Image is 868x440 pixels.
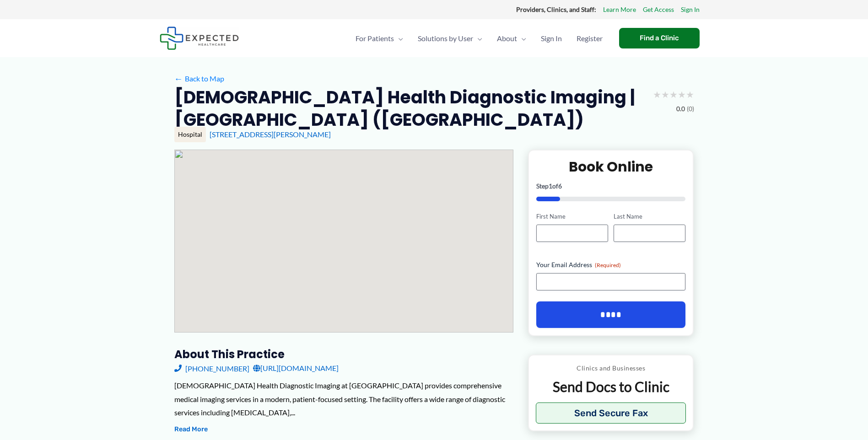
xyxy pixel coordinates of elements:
[577,22,603,54] span: Register
[394,22,403,54] span: Menu Toggle
[614,212,685,221] label: Last Name
[653,86,661,103] span: ★
[678,86,686,103] span: ★
[348,22,610,54] nav: Primary Site Navigation
[174,361,249,375] a: [PHONE_NUMBER]
[174,347,513,361] h3: About this practice
[253,361,339,375] a: [URL][DOMAIN_NAME]
[661,86,669,103] span: ★
[174,72,224,86] a: ←Back to Map
[558,182,562,190] span: 6
[536,260,686,269] label: Your Email Address
[348,22,410,54] a: For PatientsMenu Toggle
[676,103,685,115] span: 0.0
[619,28,700,48] a: Find a Clinic
[174,86,646,131] h2: [DEMOGRAPHIC_DATA] Health Diagnostic Imaging | [GEOGRAPHIC_DATA] ([GEOGRAPHIC_DATA])
[174,74,183,83] span: ←
[410,22,490,54] a: Solutions by UserMenu Toggle
[174,379,513,419] div: [DEMOGRAPHIC_DATA] Health Diagnostic Imaging at [GEOGRAPHIC_DATA] provides comprehensive medical ...
[160,27,239,50] img: Expected Healthcare Logo - side, dark font, small
[603,4,636,16] a: Learn More
[643,4,674,16] a: Get Access
[356,22,394,54] span: For Patients
[497,22,517,54] span: About
[536,158,686,176] h2: Book Online
[549,182,552,190] span: 1
[536,183,686,189] p: Step of
[569,22,610,54] a: Register
[534,22,569,54] a: Sign In
[418,22,473,54] span: Solutions by User
[517,22,526,54] span: Menu Toggle
[516,5,596,13] strong: Providers, Clinics, and Staff:
[174,424,208,435] button: Read More
[473,22,482,54] span: Menu Toggle
[536,362,686,374] p: Clinics and Businesses
[210,130,331,139] a: [STREET_ADDRESS][PERSON_NAME]
[536,402,686,424] button: Send Secure Fax
[541,22,562,54] span: Sign In
[536,378,686,396] p: Send Docs to Clinic
[686,86,694,103] span: ★
[174,127,206,142] div: Hospital
[687,103,694,115] span: (0)
[536,212,608,221] label: First Name
[669,86,678,103] span: ★
[681,4,700,16] a: Sign In
[490,22,534,54] a: AboutMenu Toggle
[595,262,621,268] span: (Required)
